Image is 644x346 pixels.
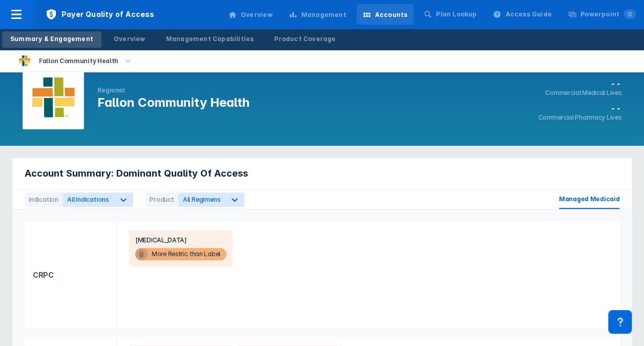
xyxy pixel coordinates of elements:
[538,79,621,89] h3: --
[18,55,31,67] img: fallon-community-health
[97,94,250,111] h1: Fallon Community Health
[538,89,621,97] h4: Commercial Medical Lives
[222,4,279,25] a: Overview
[97,86,250,94] div: Regional
[283,4,352,25] a: Management
[6,50,146,71] button: Fallon Community Health
[2,31,101,48] a: Summary & Engagement
[25,167,248,180] span: Account Summary: Dominant Quality Of Access
[624,9,636,19] span: 0
[301,10,346,20] div: Management
[33,262,108,288] span: CRPC
[158,31,262,48] a: Management Capabilities
[106,31,154,48] a: Overview
[35,54,122,68] div: Fallon Community Health
[10,34,93,44] div: Summary & Engagement
[608,310,632,334] div: Contact Support
[580,10,636,19] div: Powerpoint
[135,236,187,244] span: [MEDICAL_DATA]
[146,193,178,207] div: Product
[266,31,344,48] a: Product Coverage
[30,75,77,122] img: fallon-community-health.png
[114,34,146,44] div: Overview
[241,10,273,20] div: Overview
[274,34,336,44] div: Product Coverage
[135,248,226,260] span: More Restric. than Label
[375,10,408,20] div: Accounts
[166,34,254,44] div: Management Capabilities
[505,10,551,19] div: Access Guide
[357,4,414,25] a: Accounts
[538,103,621,113] h3: --
[559,190,619,209] span: Managed Medicaid
[67,196,109,203] span: All Indications
[183,196,221,203] span: All Regimens
[25,193,63,207] div: Indication
[538,113,621,122] h4: Commercial Pharmacy Lives
[436,10,476,19] div: Plan Lookup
